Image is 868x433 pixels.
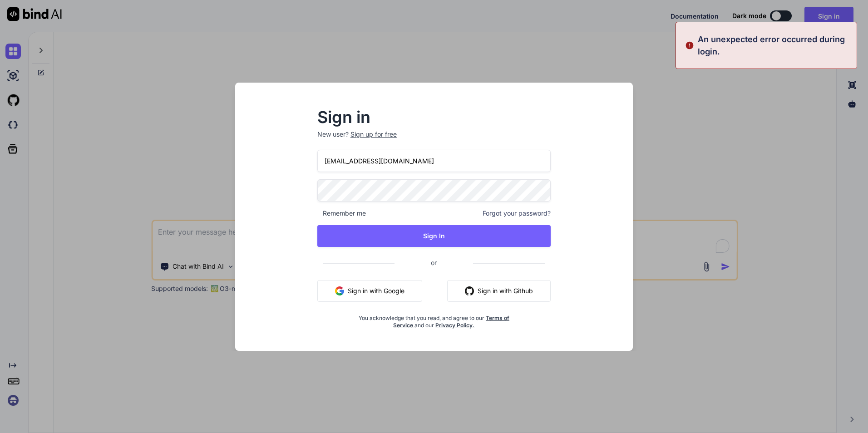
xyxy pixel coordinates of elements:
[317,209,366,218] span: Remember me
[447,280,551,302] button: Sign in with Github
[435,322,474,329] a: Privacy Policy.
[317,130,551,150] p: New user?
[317,225,551,247] button: Sign In
[317,150,551,172] input: Login or Email
[335,286,344,295] img: google
[317,280,422,302] button: Sign in with Google
[685,33,694,58] img: alert
[395,251,473,274] span: or
[393,315,509,329] a: Terms of Service
[350,130,397,139] div: Sign up for free
[317,110,551,124] h2: Sign in
[465,286,474,295] img: github
[356,309,512,329] div: You acknowledge that you read, and agree to our and our
[698,33,851,58] p: An unexpected error occurred during login.
[483,209,551,218] span: Forgot your password?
